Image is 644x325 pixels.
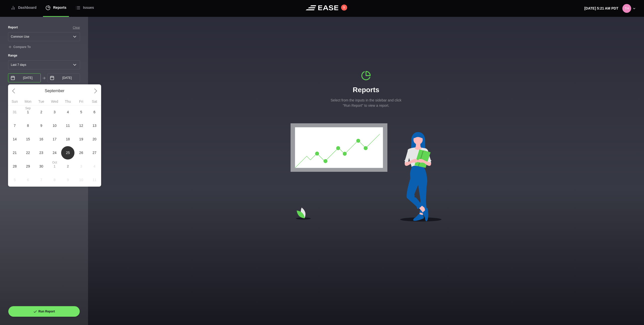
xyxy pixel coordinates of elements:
[47,73,80,82] input: mm/dd/yyyy
[14,123,16,128] span: 7
[79,150,83,155] span: 26
[341,5,347,11] button: 9
[73,25,80,30] button: Clear
[53,137,57,142] span: 17
[53,123,57,128] span: 10
[26,137,30,142] span: 15
[13,137,17,142] span: 14
[66,137,70,142] span: 18
[88,100,101,103] span: Sat
[8,25,18,30] label: Report
[8,100,21,103] span: Sun
[8,45,31,49] button: Compare To
[8,306,80,317] button: Run Report
[26,150,30,155] span: 22
[8,53,80,58] label: Range
[21,88,88,94] span: September
[8,73,41,82] input: mm/dd/yyyy
[35,100,48,103] span: Tue
[93,123,97,128] span: 13
[67,110,69,115] span: 4
[39,150,43,155] span: 23
[54,110,56,115] span: 3
[74,100,88,103] span: Fri
[27,123,29,128] span: 8
[13,164,17,169] span: 28
[26,164,30,169] span: 29
[584,6,618,11] p: [DATE] 5:21 AM PDT
[21,107,35,110] span: Sep
[328,98,404,108] p: Select from the inputs in the sidebar and click "Run Report" to view a report.
[80,110,82,115] span: 5
[39,137,43,142] span: 16
[328,85,404,95] h1: Reports
[328,71,404,108] div: Reports
[39,164,43,169] span: 30
[79,123,83,128] span: 12
[40,123,42,128] span: 9
[48,100,61,103] span: Wed
[40,110,42,115] span: 2
[79,137,83,142] span: 19
[13,110,17,115] span: 31
[27,110,29,115] span: 1
[48,161,61,164] span: Oct
[53,150,57,155] span: 24
[54,164,56,169] span: 1
[93,137,97,142] span: 20
[21,100,35,103] span: Mon
[67,164,69,169] span: 2
[93,150,97,155] span: 27
[61,100,74,103] span: Thu
[13,150,17,155] span: 21
[66,123,70,128] span: 11
[622,4,631,13] img: 80ca9e2115b408c1dc8c56a444986cd3
[94,110,96,115] span: 6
